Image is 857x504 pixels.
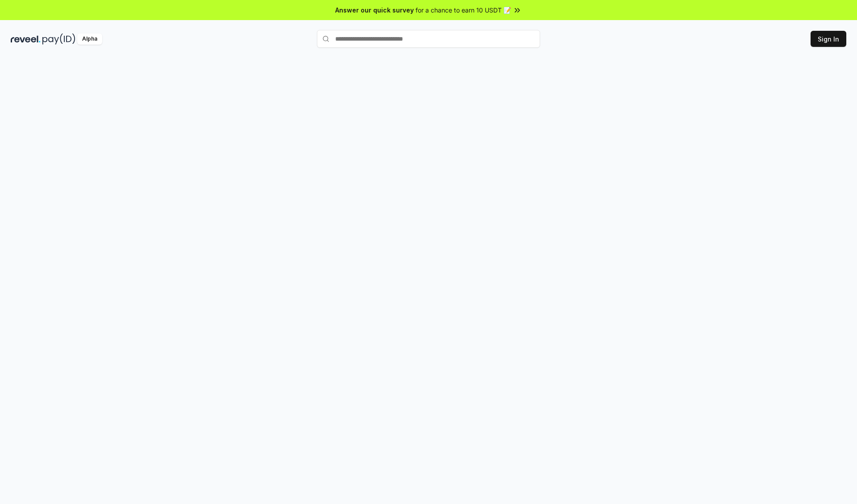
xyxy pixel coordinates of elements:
button: Sign In [811,31,846,47]
div: Alpha [77,33,102,45]
img: reveel_dark [11,33,41,45]
span: for a chance to earn 10 USDT 📝 [416,5,511,15]
img: pay_id [42,33,75,45]
span: Answer our quick survey [335,5,414,15]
